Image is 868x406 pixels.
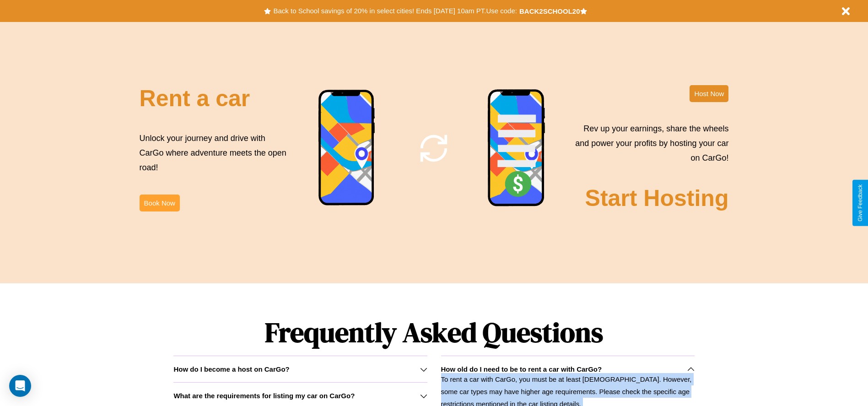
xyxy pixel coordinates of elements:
h1: Frequently Asked Questions [173,309,694,356]
h2: Start Hosting [585,185,729,211]
b: BACK2SCHOOL20 [519,7,580,15]
div: Give Feedback [857,184,863,222]
h3: What are the requirements for listing my car on CarGo? [173,392,355,400]
h3: How old do I need to be to rent a car with CarGo? [441,365,602,373]
p: Rev up your earnings, share the wheels and power your profits by hosting your car on CarGo! [570,121,728,166]
h2: Rent a car [140,85,250,112]
div: Open Intercom Messenger [9,375,31,397]
h3: How do I become a host on CarGo? [173,365,289,373]
button: Back to School savings of 20% in select cities! Ends [DATE] 10am PT.Use code: [271,5,519,17]
button: Book Now [140,195,180,211]
img: phone [318,89,376,207]
button: Host Now [690,85,728,102]
p: Unlock your journey and drive with CarGo where adventure meets the open road! [140,131,290,175]
img: phone [487,89,546,208]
